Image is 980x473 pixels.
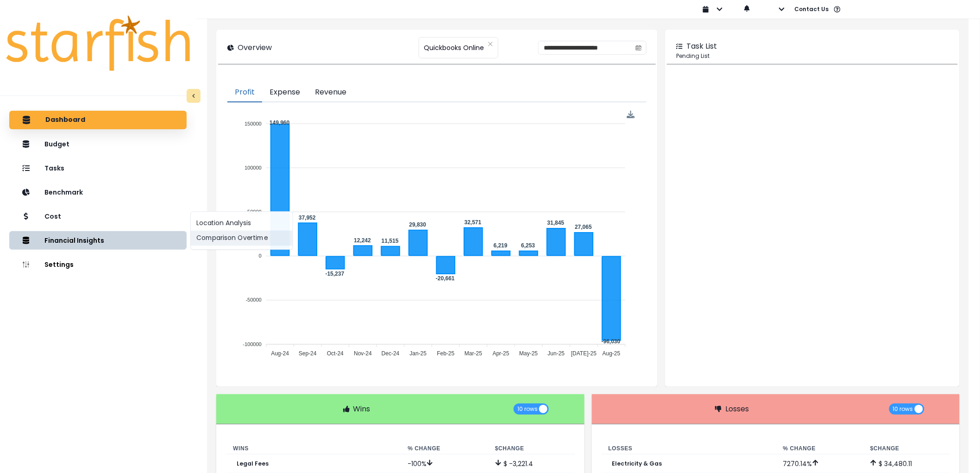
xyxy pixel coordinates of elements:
[488,39,493,49] button: Clear
[725,404,749,415] p: Losses
[863,443,950,454] th: $ Change
[520,350,538,357] tspan: May-25
[9,159,187,177] button: Tasks
[776,443,863,454] th: % Change
[259,253,262,259] tspan: 0
[9,207,187,226] button: Cost
[243,341,262,347] tspan: -100000
[400,443,488,454] th: % Change
[465,350,482,357] tspan: Mar-25
[237,460,269,467] p: Legal Fees
[44,189,83,196] p: Benchmark
[45,116,85,124] p: Dashboard
[308,83,354,102] button: Revenue
[238,42,272,53] p: Overview
[245,165,262,170] tspan: 100000
[493,350,509,357] tspan: Apr-25
[246,297,262,303] tspan: -50000
[548,350,565,357] tspan: Jun-25
[627,111,635,119] img: Download Profit
[226,443,400,454] th: Wins
[400,454,488,473] td: -100 %
[247,209,262,214] tspan: 50000
[627,111,635,119] div: Menu
[893,404,913,415] span: 10 rows
[9,183,187,202] button: Benchmark
[44,164,64,172] p: Tasks
[353,404,371,415] p: Wins
[44,140,69,148] p: Budget
[191,216,293,231] button: Location Analysis
[517,404,538,415] span: 10 rows
[635,44,642,51] svg: calendar
[9,135,187,153] button: Budget
[437,350,455,357] tspan: Feb-25
[354,350,372,357] tspan: Nov-24
[327,350,344,357] tspan: Oct-24
[776,454,863,473] td: 7270.14 %
[686,41,717,52] p: Task List
[488,454,575,473] td: $ -3,221.4
[9,255,187,274] button: Settings
[863,454,950,473] td: $ 34,480.11
[601,443,776,454] th: Losses
[9,231,187,250] button: Financial Insights
[245,121,262,126] tspan: 150000
[424,38,484,57] span: Quickbooks Online
[227,83,262,102] button: Profit
[44,213,61,221] p: Cost
[571,350,597,357] tspan: [DATE]-25
[410,350,427,357] tspan: Jan-25
[299,350,317,357] tspan: Sep-24
[603,350,621,357] tspan: Aug-25
[676,52,949,60] p: Pending List
[271,350,289,357] tspan: Aug-24
[191,231,293,246] button: Comparison Overtime
[262,83,308,102] button: Expense
[612,460,662,467] p: Electricity & Gas
[488,443,575,454] th: $ Change
[9,111,187,129] button: Dashboard
[382,350,400,357] tspan: Dec-24
[488,41,493,47] svg: close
